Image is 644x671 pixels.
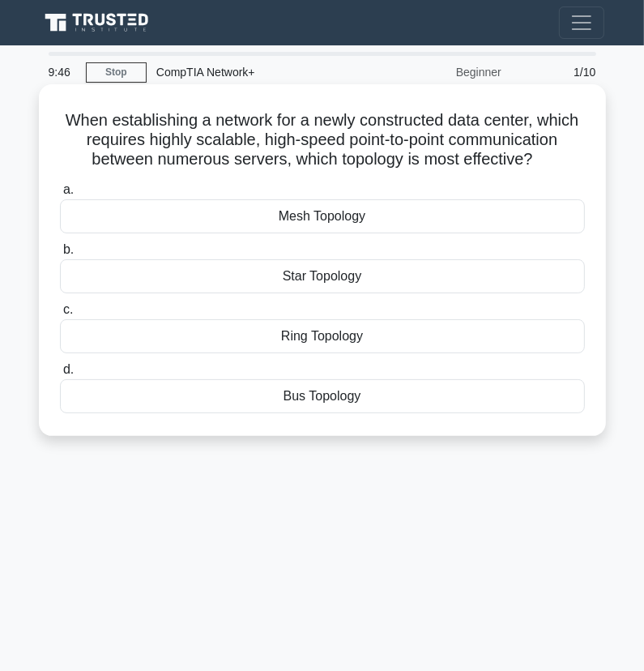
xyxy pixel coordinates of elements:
[63,362,74,376] span: d.
[147,56,369,88] div: CompTIA Network+
[60,259,585,293] div: Star Topology
[60,199,585,233] div: Mesh Topology
[63,182,74,196] span: a.
[63,242,74,256] span: b.
[369,56,511,88] div: Beginner
[60,319,585,353] div: Ring Topology
[511,56,606,88] div: 1/10
[58,110,586,170] h5: When establishing a network for a newly constructed data center, which requires highly scalable, ...
[559,6,604,39] button: Toggle navigation
[60,379,585,413] div: Bus Topology
[86,62,147,83] a: Stop
[63,302,73,316] span: c.
[39,56,86,88] div: 9:46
